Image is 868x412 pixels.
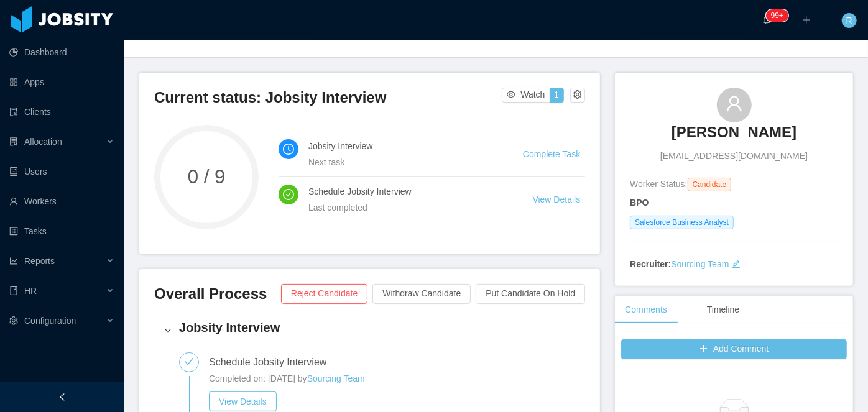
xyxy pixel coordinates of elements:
a: Complete Task [523,149,580,159]
span: HR [24,286,37,296]
button: Withdraw Candidate [372,284,471,304]
i: icon: setting [9,316,18,325]
a: Sourcing Team [307,373,365,383]
i: icon: line-chart [9,257,18,265]
a: View Details [209,396,277,406]
a: icon: pie-chartDashboard [9,40,114,65]
i: icon: user [726,95,743,112]
a: icon: robotUsers [9,159,114,184]
div: Schedule Jobsity Interview [209,352,336,372]
div: Last completed [308,201,503,214]
h3: Overall Process [154,284,281,304]
a: View Details [533,195,581,204]
div: Comments [615,296,677,324]
a: icon: auditClients [9,99,114,124]
a: [PERSON_NAME] [672,122,796,150]
i: icon: check-circle [283,189,294,200]
a: icon: appstoreApps [9,70,114,94]
h3: Current status: Jobsity Interview [154,88,502,108]
a: icon: profileTasks [9,219,114,244]
i: icon: solution [9,137,18,146]
span: 0 / 9 [154,167,259,186]
span: [EMAIL_ADDRESS][DOMAIN_NAME] [660,150,808,163]
span: Worker Status: [630,179,687,189]
button: Put Candidate On Hold [476,284,585,304]
strong: Recruiter: [630,259,671,269]
i: icon: check [184,357,194,367]
h3: [PERSON_NAME] [672,122,796,142]
i: icon: plus [802,16,811,24]
span: Configuration [24,316,76,326]
button: Reject Candidate [281,284,367,304]
button: icon: eyeWatch [502,88,550,103]
span: Reports [24,256,55,266]
strong: BPO [630,198,649,208]
button: View Details [209,391,277,411]
div: Next task [308,155,493,169]
span: Salesforce Business Analyst [630,216,734,229]
i: icon: book [9,286,18,295]
h4: Jobsity Interview [308,139,493,153]
div: icon: rightJobsity Interview [154,311,585,350]
sup: 259 [766,9,788,22]
h4: Jobsity Interview [179,319,575,336]
div: Timeline [697,296,749,324]
i: icon: edit [732,260,741,268]
i: icon: clock-circle [283,144,294,155]
span: Candidate [688,178,732,191]
i: icon: bell [762,16,771,24]
a: icon: userWorkers [9,189,114,214]
span: R [846,13,852,28]
button: 1 [550,88,565,103]
button: icon: plusAdd Comment [621,339,847,359]
span: Completed on: [DATE] by [209,373,307,383]
i: icon: right [164,327,172,334]
button: icon: setting [570,88,585,103]
h4: Schedule Jobsity Interview [308,185,503,198]
a: Sourcing Team [671,259,729,269]
span: Allocation [24,137,62,147]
